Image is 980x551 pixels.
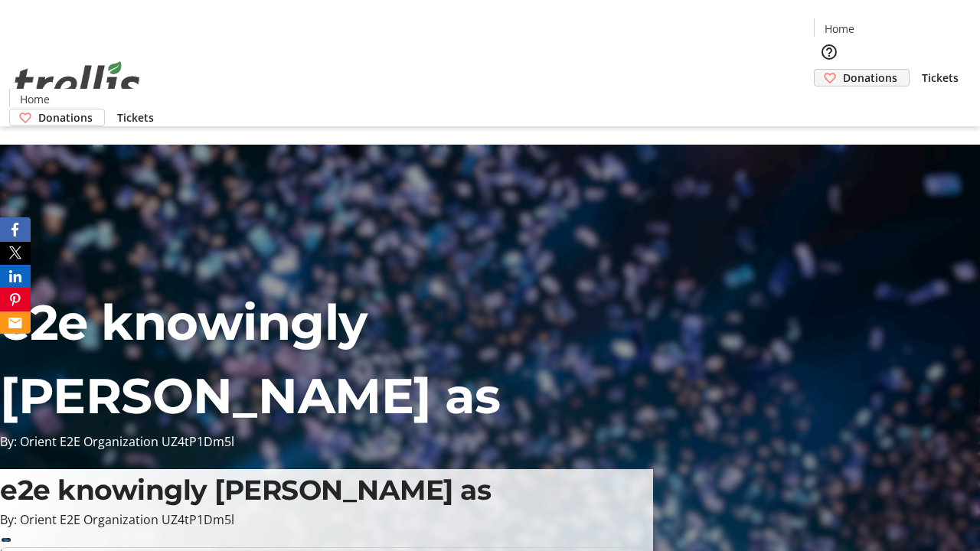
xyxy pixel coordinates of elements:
a: Donations [814,69,910,86]
span: Tickets [117,109,154,126]
button: Cart [814,86,844,117]
span: Donations [38,109,93,126]
button: Help [814,37,844,67]
a: Home [815,21,864,37]
img: Orient E2E Organization UZ4tP1Dm5l's Logo [9,44,145,121]
span: Tickets [922,70,959,86]
a: Tickets [105,109,166,126]
a: Tickets [910,70,971,86]
span: Home [20,91,50,107]
a: Donations [9,109,105,126]
a: Home [10,91,59,107]
span: Donations [843,70,897,86]
span: Home [825,21,854,37]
